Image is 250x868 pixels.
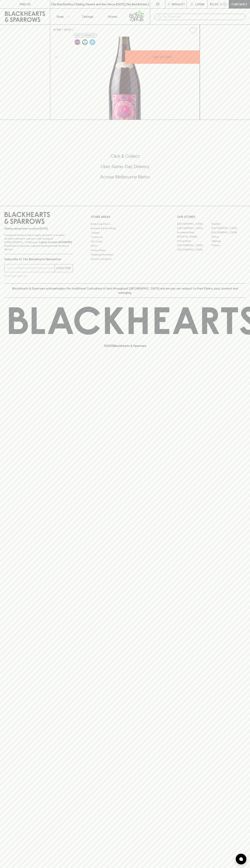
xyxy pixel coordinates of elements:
p: Stores [108,14,117,19]
a: HOME [53,28,61,31]
a: [GEOGRAPHIC_DATA] [211,226,246,230]
p: OUR STORES [177,215,246,219]
p: It is against the law to sell or supply alcohol to, or to obtain alcohol on behalf of a person un... [4,233,73,251]
input: e.g. jane@blackheartsandsparrows.com.au [7,265,55,271]
p: ADD TO CART [153,55,172,59]
a: [GEOGRAPHIC_DATA] [211,230,246,235]
p: SUBSCRIBE [56,266,71,270]
button: Add to wishlist [74,33,97,38]
button: Shop [50,9,75,24]
a: [PERSON_NAME] [177,235,211,239]
a: Brunswick West [177,230,211,235]
p: Checkout [231,2,247,6]
div: Call to action block [4,139,246,199]
a: [GEOGRAPHIC_DATA] [177,243,211,248]
a: Prahran [211,243,246,248]
a: Gift Cards [91,239,159,244]
a: Shipping Information [91,253,159,257]
a: Tastings [75,9,100,24]
button: ADD TO CART [125,50,200,64]
a: [GEOGRAPHIC_DATA] [177,222,211,226]
a: Contact Us [91,235,159,239]
img: Lo-Fi [75,39,80,45]
p: Login [195,2,204,6]
p: Shop [56,14,64,19]
p: Wishlist [172,2,185,6]
a: Business & Bulk Gifting [91,226,159,231]
a: Privacy Policy [91,248,159,252]
p: 0 [224,3,226,5]
p: FIND US [19,2,31,6]
a: Fitzroy [211,235,246,239]
a: Made without the use of any animal products. [81,38,89,46]
p: $0.00 [210,2,218,6]
h5: Click & Collect [4,153,246,159]
img: Chilled Red [90,39,95,45]
button: SUBSCRIBE [55,264,73,272]
a: Terms & Conditions [91,257,159,261]
a: [GEOGRAPHIC_DATA] [177,248,211,252]
p: OTHER AREAS [91,215,159,219]
a: FAQ's [91,244,159,248]
h5: Uber Same-Day Delivery [4,164,246,169]
a: Geelong [211,239,246,243]
h5: Across Melbourne Metro [4,174,246,180]
button: Add to wishlist [188,26,198,35]
p: We will never spam you [4,274,73,278]
p: Tastings [82,14,93,19]
strong: Liquor License #32064953 [39,241,72,244]
a: Careers [91,231,159,235]
a: Some may call it natural, others minimum intervention, either way, it’s hands off & maybe even a ... [74,38,81,46]
a: [GEOGRAPHIC_DATA] [177,226,211,230]
a: Stores [100,9,125,24]
p: Blackhearts & Sparrows acknowledges the traditional Custodians of land throughout [GEOGRAPHIC_DAT... [7,286,243,295]
a: Fitzroy North [177,239,211,243]
img: Vegan [82,39,88,45]
p: Subscribe to The Blackhearts Newsletter [4,257,73,261]
a: Braddon [211,222,246,226]
a: Wonderful as is, but a slight chill will enhance the aromatics and give it a beautiful crunch. [89,38,96,46]
a: Bottle Drop FAQ's [91,222,159,226]
a: SHOP [64,28,72,31]
p: Sibling owned and run since [DATE] [4,227,73,230]
input: Try "Pinot noir" [163,14,243,20]
img: bubble-icon [239,857,243,861]
img: 39937.png [50,37,200,120]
